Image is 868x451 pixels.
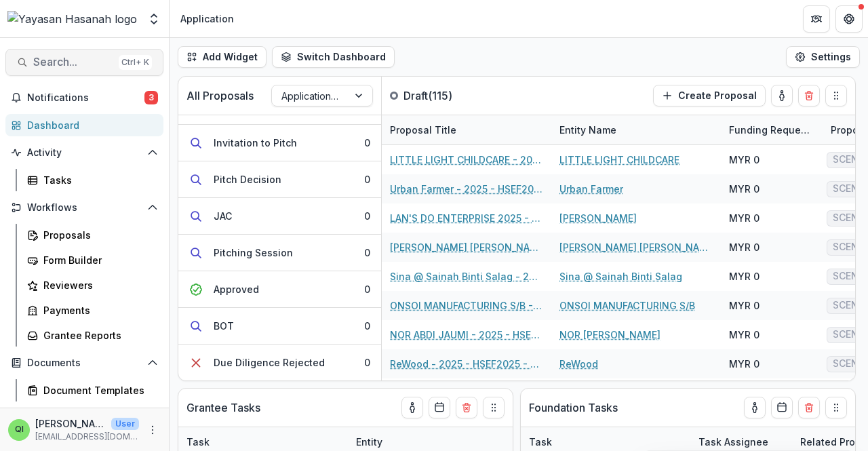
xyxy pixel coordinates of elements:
[729,153,759,167] div: MYR 0
[22,274,163,296] a: Reviewers
[798,85,820,106] button: Delete card
[559,357,598,371] a: ReWood
[27,118,153,132] div: Dashboard
[771,397,793,418] button: Calendar
[390,211,543,225] a: LAN'S DO ENTERPRISE 2025 - HSEF2025 - SCENIC
[521,435,560,449] div: Task
[833,212,868,224] span: SCENIC
[833,358,868,370] span: SCENIC
[5,142,163,163] button: Open Activity
[35,416,106,431] p: [PERSON_NAME]
[178,46,267,68] button: Add Widget
[22,169,163,191] a: Tasks
[729,298,759,313] div: MYR 0
[653,85,766,106] button: Create Proposal
[178,125,381,161] button: Invitation to Pitch0
[180,12,234,26] div: Application
[43,173,153,187] div: Tasks
[27,147,142,159] span: Activity
[5,352,163,374] button: Open Documents
[214,355,325,370] div: Due Diligence Rejected
[729,269,759,283] div: MYR 0
[390,328,543,342] a: NOR ABDI JAUMI - 2025 - HSEF2025 - SCENIC
[119,55,152,70] div: Ctrl + K
[364,246,370,260] div: 0
[35,431,139,443] p: [EMAIL_ADDRESS][DOMAIN_NAME]
[456,397,477,418] button: Delete card
[786,46,860,68] button: Settings
[690,435,776,449] div: Task Assignee
[111,418,139,430] p: User
[390,357,543,371] a: ReWood - 2025 - HSEF2025 - SCENIC
[429,397,450,418] button: Calendar
[43,383,153,397] div: Document Templates
[833,329,868,340] span: SCENIC
[144,91,158,104] span: 3
[22,324,163,347] a: Grantee Reports
[27,202,142,214] span: Workflows
[15,425,24,434] div: Qistina Izahan
[803,5,830,33] button: Partners
[27,92,144,104] span: Notifications
[529,399,618,416] p: Foundation Tasks
[43,303,153,317] div: Payments
[551,123,625,137] div: Entity Name
[401,397,423,418] button: toggle-assigned-to-me
[551,115,721,144] div: Entity Name
[22,299,163,321] a: Payments
[559,153,679,167] a: LITTLE LIGHT CHILDCARE
[364,319,370,333] div: 0
[214,209,232,223] div: JAC
[729,182,759,196] div: MYR 0
[178,345,381,380] button: Due Diligence Rejected0
[43,278,153,292] div: Reviewers
[721,115,823,144] div: Funding Requested
[559,298,695,313] a: ONSOI MANUFACTURING S/B
[22,379,163,401] a: Document Templates
[214,172,281,187] div: Pitch Decision
[214,246,293,260] div: Pitching Session
[214,319,234,333] div: BOT
[559,182,623,196] a: Urban Farmer
[382,115,551,144] div: Proposal Title
[390,153,543,167] a: LITTLE LIGHT CHILDCARE - 2025 - HSEF2025 - SCENIC
[729,328,759,342] div: MYR 0
[214,136,297,150] div: Invitation to Pitch
[186,87,254,104] p: All Proposals
[833,271,868,282] span: SCENIC
[178,308,381,345] button: BOT0
[833,241,868,253] span: SCENIC
[178,271,381,308] button: Approved0
[27,357,142,369] span: Documents
[33,56,113,68] span: Search...
[175,9,239,28] nav: breadcrumb
[390,269,543,283] a: Sina @ Sainah Binti Salag - 2025 - HSEF2025 - SCENIC
[364,136,370,150] div: 0
[272,46,395,68] button: Switch Dashboard
[721,123,823,137] div: Funding Requested
[833,183,868,195] span: SCENIC
[5,87,163,109] button: Notifications3
[5,407,163,429] button: Open Contacts
[559,328,660,342] a: NOR [PERSON_NAME]
[825,397,847,418] button: Drag
[22,249,163,271] a: Form Builder
[729,357,759,371] div: MYR 0
[559,269,682,283] a: Sina @ Sainah Binti Salag
[382,123,465,137] div: Proposal Title
[390,298,543,313] a: ONSOI MANUFACTURING S/B - 2025 - HSEF2025 - SCENIC
[5,197,163,218] button: Open Workflows
[22,224,163,246] a: Proposals
[729,211,759,225] div: MYR 0
[364,172,370,187] div: 0
[364,282,370,296] div: 0
[364,355,370,370] div: 0
[364,209,370,223] div: 0
[5,49,163,76] button: Search...
[178,198,381,235] button: JAC0
[771,85,793,106] button: toggle-assigned-to-me
[7,11,137,27] img: Yayasan Hasanah logo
